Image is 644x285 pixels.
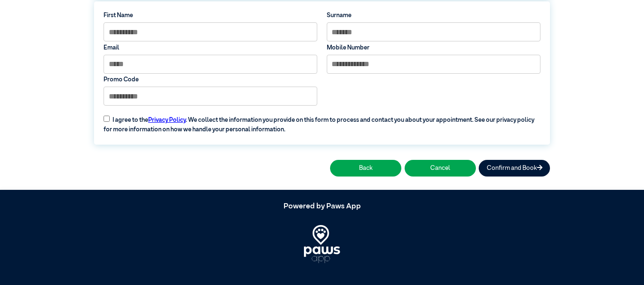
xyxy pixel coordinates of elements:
button: Back [330,160,401,177]
label: Email [104,43,317,52]
label: I agree to the . We collect the information you provide on this form to process and contact you a... [99,110,545,134]
label: Mobile Number [327,43,540,52]
button: Confirm and Book [479,160,550,177]
label: First Name [104,11,317,20]
input: I agree to thePrivacy Policy. We collect the information you provide on this form to process and ... [104,116,110,122]
img: PawsApp [304,225,341,263]
label: Surname [327,11,540,20]
h5: Powered by Paws App [94,202,550,211]
a: Privacy Policy [148,117,186,123]
label: Promo Code [104,75,317,84]
button: Cancel [405,160,476,177]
